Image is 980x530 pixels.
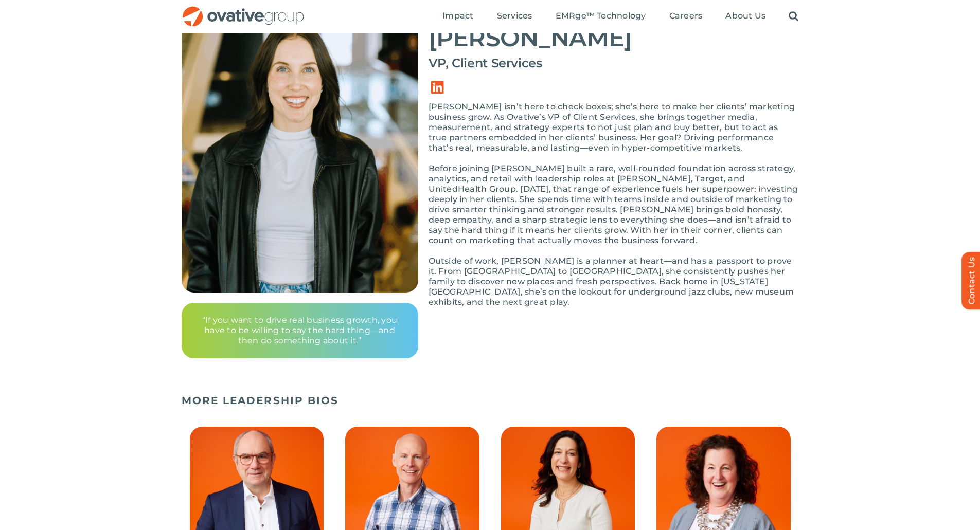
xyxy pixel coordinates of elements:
[429,56,799,70] h4: VP, Client Services
[182,5,305,15] a: OG_Full_horizontal_RGB
[442,11,473,22] a: Impact
[182,10,418,293] img: 1
[423,73,452,102] a: Link to https://www.linkedin.com/in/charlotte-ryan-765b3013/
[194,315,406,346] p: “If you want to drive real business growth, you have to be willing to say the hard thing—and then...
[789,11,798,22] a: Search
[669,11,703,21] span: Careers
[725,11,765,22] a: About Us
[669,11,703,22] a: Careers
[429,25,799,51] h2: [PERSON_NAME]
[556,11,646,21] span: EMRge™ Technology
[497,11,532,21] span: Services
[429,256,799,307] p: Outside of work, [PERSON_NAME] is a planner at heart—and has a passport to prove it. From [GEOGRA...
[497,11,532,22] a: Services
[556,11,646,22] a: EMRge™ Technology
[429,102,799,153] p: [PERSON_NAME] isn’t here to check boxes; she’s here to make her clients’ marketing business grow....
[429,163,799,246] p: Before joining [PERSON_NAME] built a rare, well-rounded foundation across strategy, analytics, an...
[725,11,765,21] span: About Us
[182,394,799,407] h5: MORE LEADERSHIP BIOS
[442,11,473,21] span: Impact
